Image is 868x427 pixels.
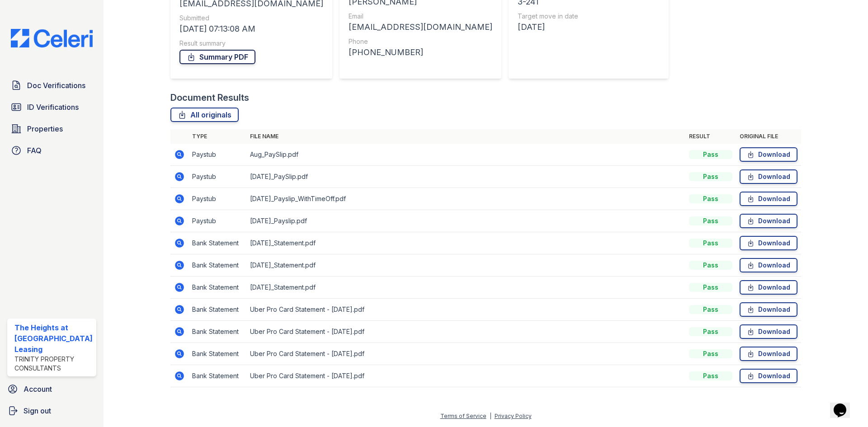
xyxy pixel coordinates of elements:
span: Properties [27,123,63,134]
td: [DATE]_Statement.pdf [246,277,685,299]
td: Bank Statement [189,343,246,365]
td: Uber Pro Card Statement - [DATE].pdf [246,365,685,387]
div: Email [349,12,492,21]
div: Pass [689,283,732,292]
td: Aug_PaySlip.pdf [246,144,685,166]
a: Properties [7,120,96,138]
a: Download [740,214,797,228]
div: [DATE] 07:13:08 AM [179,23,323,35]
td: Bank Statement [189,321,246,343]
a: Account [4,380,100,398]
img: CE_Logo_Blue-a8612792a0a2168367f1c8372b55b34899dd931a85d93a1a3d3e32e68fde9ad4.png [4,29,100,47]
a: Download [740,169,797,184]
div: Pass [689,349,732,358]
td: Uber Pro Card Statement - [DATE].pdf [246,299,685,321]
a: All originals [170,108,239,122]
a: Download [740,324,797,339]
div: Trinity Property Consultants [14,355,93,373]
a: FAQ [7,141,96,160]
a: ID Verifications [7,98,96,116]
td: Uber Pro Card Statement - [DATE].pdf [246,321,685,343]
td: Paystub [189,210,246,232]
div: [DATE] [518,21,660,33]
a: Download [740,236,797,250]
div: Pass [689,194,732,203]
td: [DATE]_PaySlip.pdf [246,166,685,188]
th: Type [189,129,246,144]
a: Download [740,369,797,383]
div: Target move in date [518,12,660,21]
span: ID Verifications [27,102,79,113]
div: Pass [689,172,732,181]
div: Pass [689,371,732,380]
td: [DATE]_Statement.pdf [246,232,685,254]
a: Download [740,302,797,317]
div: Submitted [179,14,323,23]
div: Pass [689,216,732,225]
iframe: chat widget [830,391,859,418]
th: Result [685,129,736,144]
div: Pass [689,327,732,336]
a: Download [740,192,797,206]
a: Download [740,280,797,295]
a: Summary PDF [179,50,255,64]
td: [DATE]_Payslip_WithTimeOff.pdf [246,188,685,210]
div: Pass [689,239,732,248]
span: Account [24,384,52,394]
td: Paystub [189,144,246,166]
div: | [490,413,491,419]
a: Download [740,258,797,272]
div: [PHONE_NUMBER] [349,46,492,59]
td: Uber Pro Card Statement - [DATE].pdf [246,343,685,365]
a: Privacy Policy [495,413,532,419]
td: Bank Statement [189,365,246,387]
td: [DATE]_Statement.pdf [246,254,685,277]
div: Pass [689,305,732,314]
div: Result summary [179,39,323,48]
td: Paystub [189,166,246,188]
a: Sign out [4,402,100,420]
th: File name [246,129,685,144]
div: Document Results [170,91,249,104]
div: Pass [689,261,732,270]
div: Phone [349,37,492,46]
td: [DATE]_Payslip.pdf [246,210,685,232]
a: Terms of Service [440,413,486,419]
td: Bank Statement [189,232,246,254]
div: [EMAIL_ADDRESS][DOMAIN_NAME] [349,21,492,33]
td: Bank Statement [189,299,246,321]
a: Doc Verifications [7,76,96,94]
a: Download [740,347,797,361]
div: Pass [689,150,732,159]
a: Download [740,147,797,162]
span: Doc Verifications [27,80,85,91]
td: Bank Statement [189,277,246,299]
th: Original file [736,129,801,144]
td: Bank Statement [189,254,246,277]
div: The Heights at [GEOGRAPHIC_DATA] Leasing [14,322,93,355]
td: Paystub [189,188,246,210]
span: Sign out [24,405,51,416]
span: FAQ [27,145,42,156]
